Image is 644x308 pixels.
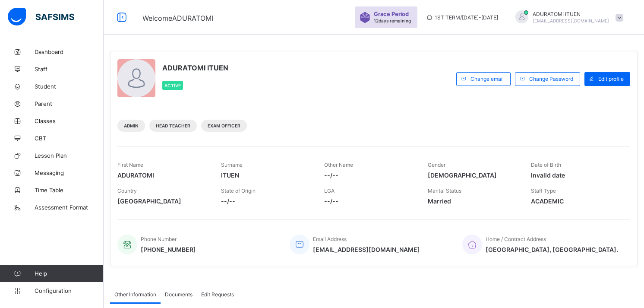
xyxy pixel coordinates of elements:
[35,287,103,294] span: Configuration
[117,162,143,168] span: First Name
[35,117,104,124] span: Classes
[35,152,104,159] span: Lesson Plan
[531,162,561,168] span: Date of Birth
[486,246,618,253] span: [GEOGRAPHIC_DATA], [GEOGRAPHIC_DATA].
[529,76,573,82] span: Change Password
[35,135,104,142] span: CBT
[533,11,609,17] span: ADURATOMI ITUEN
[426,14,498,21] span: session/term information
[598,76,624,82] span: Edit profile
[141,236,177,242] span: Phone Number
[221,187,256,194] span: State of Origin
[142,14,213,22] span: Welcome ADURATOMI
[114,291,156,298] span: Other Information
[35,169,104,176] span: Messaging
[533,18,609,23] span: [EMAIL_ADDRESS][DOMAIN_NAME]
[35,100,104,107] span: Parent
[428,187,461,194] span: Marital Status
[470,76,504,82] span: Change email
[35,187,104,194] span: Time Table
[117,197,208,205] span: [GEOGRAPHIC_DATA]
[374,11,409,17] span: Grace Period
[360,12,370,23] img: sticker-purple.71386a28dfed39d6af7621340158ba97.svg
[531,197,622,205] span: ACADEMIC
[35,270,103,277] span: Help
[165,291,193,298] span: Documents
[208,123,240,128] span: Exam Officer
[221,171,312,179] span: ITUEN
[428,162,445,168] span: Gender
[221,197,312,205] span: --/--
[35,48,104,55] span: Dashboard
[507,10,628,25] div: ADURATOMIITUEN
[374,18,411,23] span: 12 days remaining
[35,83,104,90] span: Student
[35,66,104,73] span: Staff
[162,64,228,72] span: ADURATOMI ITUEN
[313,246,420,253] span: [EMAIL_ADDRESS][DOMAIN_NAME]
[313,236,347,242] span: Email Address
[156,123,190,128] span: Head Teacher
[428,171,518,179] span: [DEMOGRAPHIC_DATA]
[324,197,415,205] span: --/--
[531,171,622,179] span: Invalid date
[141,246,196,253] span: [PHONE_NUMBER]
[164,83,181,88] span: Active
[324,171,415,179] span: --/--
[531,187,556,194] span: Staff Type
[35,204,104,211] span: Assessment Format
[117,171,208,179] span: ADURATOMI
[428,197,518,205] span: Married
[324,162,353,168] span: Other Name
[124,123,139,128] span: Admin
[201,291,234,298] span: Edit Requests
[486,236,546,242] span: Home / Contract Address
[324,187,335,194] span: LGA
[8,8,74,26] img: safsims
[221,162,243,168] span: Surname
[117,187,137,194] span: Country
